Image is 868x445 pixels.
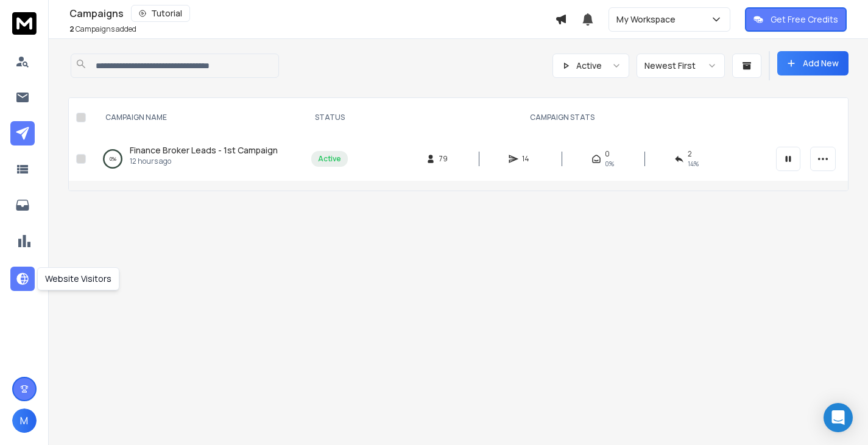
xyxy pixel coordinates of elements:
[69,24,74,34] span: 2
[318,154,341,164] div: Active
[522,154,534,164] span: 14
[131,5,190,22] button: Tutorial
[616,13,680,26] p: My Workspace
[576,60,602,72] p: Active
[688,149,692,159] span: 2
[605,159,614,169] span: 0%
[110,153,116,165] p: 0 %
[304,98,355,137] th: STATUS
[771,13,838,26] p: Get Free Credits
[605,149,610,159] span: 0
[637,54,725,78] button: Newest First
[69,5,555,22] div: Campaigns
[69,24,136,34] p: Campaigns added
[439,154,451,164] span: 79
[824,403,853,432] div: Open Intercom Messenger
[745,7,847,32] button: Get Free Credits
[12,408,37,433] button: M
[130,144,278,156] span: Finance Broker Leads - 1st Campaign
[777,51,849,75] button: Add New
[91,98,304,137] th: CAMPAIGN NAME
[355,98,769,137] th: CAMPAIGN STATS
[130,156,278,166] p: 12 hours ago
[130,144,278,156] a: Finance Broker Leads - 1st Campaign
[688,159,699,169] span: 14 %
[37,267,119,290] div: Website Visitors
[91,137,304,181] td: 0%Finance Broker Leads - 1st Campaign12 hours ago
